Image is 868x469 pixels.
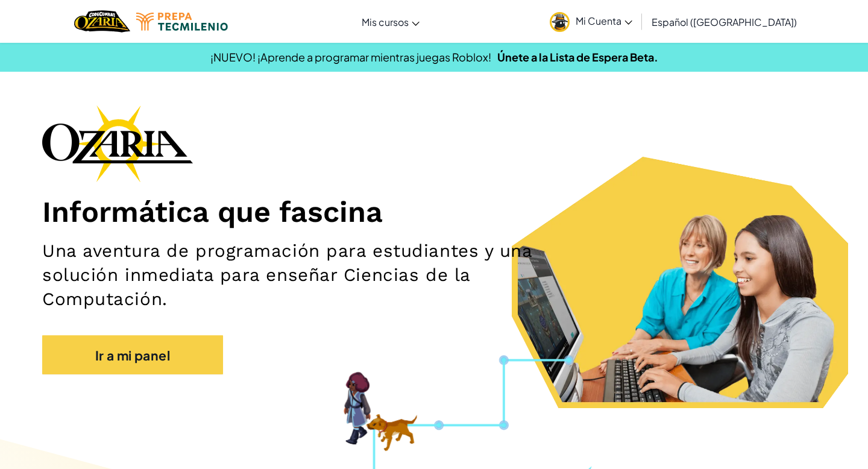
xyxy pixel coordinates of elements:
font: Ir a mi panel [95,347,170,364]
img: Logotipo de Tecmilenio [136,13,228,31]
a: Español ([GEOGRAPHIC_DATA]) [646,5,803,38]
img: Hogar [74,9,130,34]
a: Mi Cuenta [544,2,638,40]
font: Mis cursos [362,16,409,28]
a: Logotipo de Ozaria de CodeCombat [74,9,130,34]
font: Mi Cuenta [576,14,621,27]
a: Únete a la Lista de Espera Beta. [497,50,658,64]
a: Mis cursos [356,5,426,38]
font: ¡NUEVO! ¡Aprende a programar mientras juegas Roblox! [210,50,491,64]
font: Una aventura de programación para estudiantes y una solución inmediata para enseñar Ciencias de l... [42,241,532,309]
img: Logotipo de la marca Ozaria [42,105,193,182]
img: avatar [550,12,570,32]
a: Ir a mi panel [42,335,223,374]
font: Español ([GEOGRAPHIC_DATA]) [652,16,797,28]
font: Informática que fascina [42,195,383,229]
